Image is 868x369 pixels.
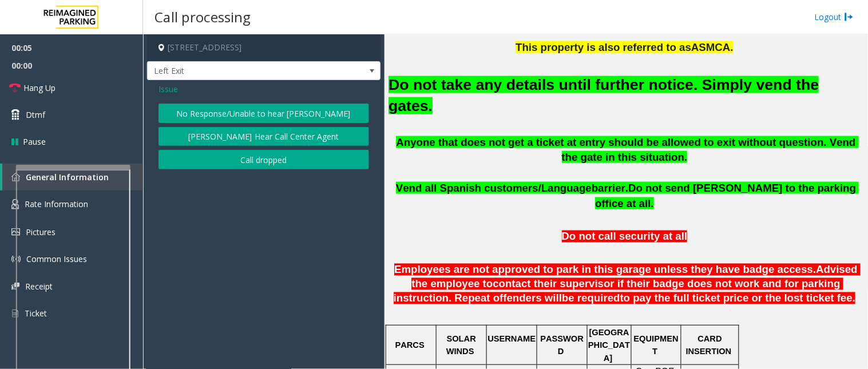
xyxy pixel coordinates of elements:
[446,334,478,356] span: SOLAR WINDS
[588,328,630,363] span: [GEOGRAPHIC_DATA]
[516,41,691,53] span: This property is also referred to as
[158,104,369,123] button: No Response/Unable to hear [PERSON_NAME]
[23,82,56,94] span: Hang Up
[11,283,19,290] img: 'icon'
[686,334,732,356] span: CARD INSERTION
[11,199,19,209] img: 'icon'
[158,127,369,146] button: [PERSON_NAME] Hear Call Center Agent
[11,173,20,181] img: 'icon'
[562,231,688,243] span: Do not call security at all
[149,3,256,31] h3: Call processing
[396,136,859,164] span: Anyone that does not get a ticket at entry should be allowed to exit without question. Vend the g...
[158,83,178,95] span: Issue
[11,255,21,264] img: 'icon'
[845,11,854,23] img: logout
[394,278,843,304] span: contact their supervisor if their badge does not work and for parking instruction. Repeat offende...
[23,136,46,148] span: Pause
[147,34,381,61] h4: [STREET_ADDRESS]
[396,182,592,194] span: Vend all Spanish customers/Language
[488,334,536,343] span: USERNAME
[2,164,143,191] a: General Information
[148,62,334,80] span: Left Exit
[389,76,819,114] font: Do not take any details until further notice. Simply vend the gates.
[158,150,369,169] button: Call dropped
[394,264,816,276] span: Employees are not approved to park in this garage unless they have badge access.
[541,334,584,356] span: PASSWORD
[562,292,620,304] span: be required
[595,182,859,209] span: Do not send [PERSON_NAME] to the parking office at all.
[620,292,856,304] span: to pay the full ticket price or the lost ticket fee.
[11,308,19,319] img: 'icon'
[26,109,45,121] span: Dtmf
[815,11,854,23] a: Logout
[691,41,734,53] span: ASMCA.
[634,334,679,356] span: EQUIPMENT
[592,182,628,194] span: barrier.
[11,228,20,236] img: 'icon'
[395,340,425,350] span: PARCS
